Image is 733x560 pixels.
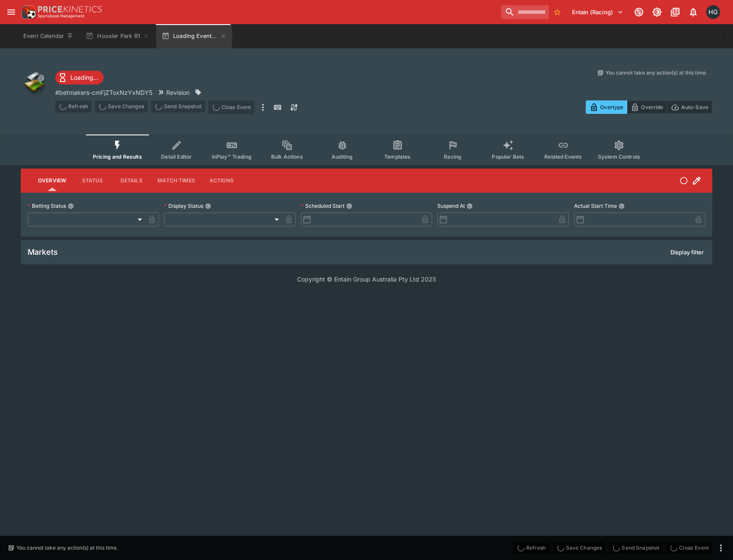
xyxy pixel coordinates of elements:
button: Actions [202,170,241,191]
span: System Controls [598,153,640,160]
span: Racing [444,153,461,160]
p: Display Status [164,202,203,210]
p: Betting Status [28,202,66,210]
button: Overview [31,170,73,191]
button: Display Status [205,203,211,209]
button: Hoosier Park R1 [80,24,155,48]
button: Override [627,100,667,114]
p: Suspend At [437,202,465,210]
p: Overtype [600,103,623,112]
p: You cannot take any action(s) at this time. [16,544,118,552]
p: Loading... [70,73,98,82]
button: Documentation [667,4,683,20]
button: more [258,100,268,114]
p: Actual Start Time [574,202,617,210]
button: more [716,543,726,553]
p: Override [641,103,663,112]
button: Notifications [686,4,701,20]
h5: Markets [28,247,58,257]
span: Auditing [332,153,353,160]
span: Detail Editor [161,153,192,160]
button: Auto-Save [667,100,712,114]
button: Actual Start Time [619,203,625,209]
button: Match Times [151,170,202,191]
button: Loading Event... [156,24,232,48]
button: Details [112,170,151,191]
div: Start From [586,100,712,114]
span: Related Events [544,153,582,160]
input: search [501,5,549,19]
img: PriceKinetics [38,6,102,13]
button: Suspend At [467,203,473,209]
span: Popular Bets [492,153,524,160]
p: Revision [166,88,190,97]
button: Betting Status [68,203,74,209]
p: Scheduled Start [301,202,344,210]
p: Copy To Clipboard [55,88,152,97]
button: Connected to PK [631,4,647,20]
div: Event type filters [86,135,647,165]
img: Sportsbook Management [38,14,85,18]
button: Display filter [665,245,709,259]
img: other.png [21,69,48,97]
span: Bulk Actions [271,153,303,160]
p: You cannot take any action(s) at this time. [606,69,707,77]
span: Templates [384,153,411,160]
div: Hamish Gooch [706,5,720,19]
span: Pricing and Results [93,153,142,160]
button: Toggle light/dark mode [649,4,665,20]
button: open drawer [3,4,19,20]
img: PriceKinetics Logo [19,3,36,21]
button: Scheduled Start [346,203,352,209]
button: Hamish Gooch [704,3,723,22]
button: Overtype [586,100,627,114]
p: Auto-Save [681,103,708,112]
button: Event Calendar [18,24,79,48]
button: No Bookmarks [550,5,564,19]
button: Select Tenant [567,5,629,19]
button: Status [73,170,112,191]
span: InPlay™ Trading [212,153,252,160]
